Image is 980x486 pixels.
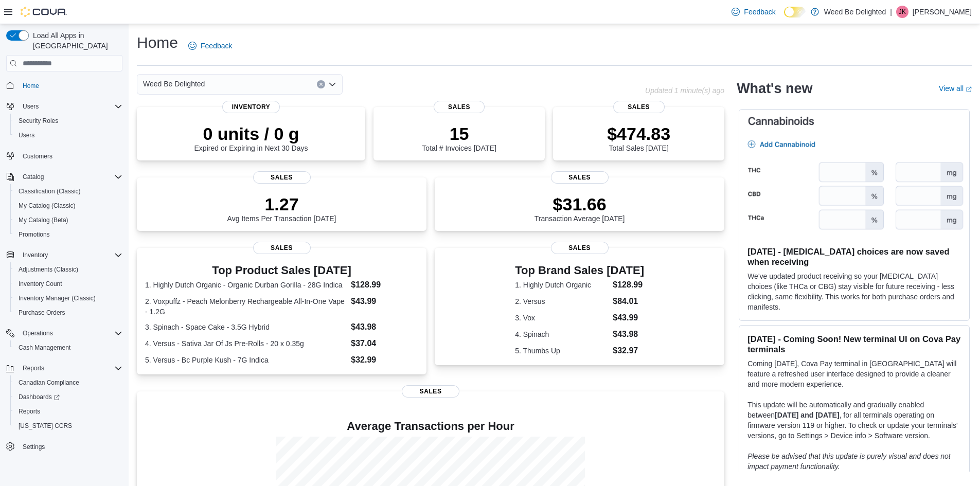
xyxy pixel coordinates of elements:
[145,280,347,290] dt: 1. Highly Dutch Organic - Organic Durban Gorilla - 28G Indica
[551,242,609,254] span: Sales
[19,407,40,416] span: Reports
[19,230,50,239] span: Promotions
[137,32,178,53] h1: Home
[551,171,609,184] span: Sales
[14,307,69,319] a: Purchase Orders
[14,405,122,418] span: Reports
[19,117,58,125] span: Security Roles
[14,391,122,403] span: Dashboards
[10,199,127,213] button: My Catalog (Classic)
[351,337,418,350] dd: $37.04
[14,263,122,276] span: Adjustments (Classic)
[515,313,609,323] dt: 3. Vox
[21,7,67,17] img: Cova
[747,358,961,389] p: Coming [DATE], Cova Pay terminal in [GEOGRAPHIC_DATA] will feature a refreshed user interface des...
[19,309,65,317] span: Purchase Orders
[19,249,52,261] button: Inventory
[201,41,232,51] span: Feedback
[19,216,68,224] span: My Catalog (Beta)
[747,400,961,441] p: This update will be automatically and gradually enabled between , for all terminals operating on ...
[824,6,886,18] p: Weed Be Delighted
[145,338,347,349] dt: 4. Versus - Sativa Jar Of Js Pre-Rolls - 20 x 0.35g
[19,280,62,288] span: Inventory Count
[534,194,625,223] div: Transaction Average [DATE]
[19,79,122,92] span: Home
[19,131,34,139] span: Users
[913,6,972,18] p: [PERSON_NAME]
[14,228,122,241] span: Promotions
[19,171,48,183] button: Catalog
[613,328,644,340] dd: $43.98
[939,84,972,93] a: View allExternal link
[29,30,122,51] span: Load All Apps in [GEOGRAPHIC_DATA]
[14,278,66,290] a: Inventory Count
[2,78,127,93] button: Home
[422,123,496,144] p: 15
[23,173,44,181] span: Catalog
[515,329,609,339] dt: 4. Spinach
[747,452,951,471] em: Please be advised that this update is purely visual and does not impact payment functionality.
[515,346,609,356] dt: 5. Thumbs Up
[10,404,127,419] button: Reports
[14,376,122,389] span: Canadian Compliance
[14,185,85,197] a: Classification (Classic)
[747,334,961,354] h3: [DATE] - Coming Soon! New terminal UI on Cova Pay terminals
[2,99,127,114] button: Users
[145,322,347,332] dt: 3. Spinach - Space Cake - 3.5G Hybrid
[727,2,779,22] a: Feedback
[896,6,908,18] div: Jordan Knott
[19,100,43,113] button: Users
[23,364,44,372] span: Reports
[737,80,812,97] h2: What's new
[14,420,76,432] a: [US_STATE] CCRS
[10,262,127,277] button: Adjustments (Classic)
[14,292,100,304] a: Inventory Manager (Classic)
[14,115,122,127] span: Security Roles
[607,123,670,152] div: Total Sales [DATE]
[14,341,75,354] a: Cash Management
[14,420,122,432] span: Washington CCRS
[10,213,127,227] button: My Catalog (Beta)
[966,86,972,93] svg: External link
[10,291,127,305] button: Inventory Manager (Classic)
[613,345,644,357] dd: $32.97
[19,393,60,401] span: Dashboards
[10,227,127,242] button: Promotions
[402,385,459,398] span: Sales
[14,185,122,197] span: Classification (Classic)
[784,17,785,18] span: Dark Mode
[19,171,122,183] span: Catalog
[19,294,96,302] span: Inventory Manager (Classic)
[645,86,724,95] p: Updated 1 minute(s) ago
[534,194,625,214] p: $31.66
[351,279,418,291] dd: $128.99
[19,441,49,453] a: Settings
[253,171,311,184] span: Sales
[143,78,205,90] span: Weed Be Delighted
[19,362,122,374] span: Reports
[775,411,839,419] strong: [DATE] and [DATE]
[10,114,127,128] button: Security Roles
[14,376,83,389] a: Canadian Compliance
[23,329,53,337] span: Operations
[10,277,127,291] button: Inventory Count
[351,321,418,333] dd: $43.98
[19,379,79,387] span: Canadian Compliance
[10,375,127,390] button: Canadian Compliance
[19,327,122,339] span: Operations
[613,295,644,308] dd: $84.01
[23,102,39,111] span: Users
[19,202,76,210] span: My Catalog (Classic)
[227,194,336,223] div: Avg Items Per Transaction [DATE]
[14,214,73,226] a: My Catalog (Beta)
[14,129,122,141] span: Users
[14,228,54,241] a: Promotions
[145,420,716,433] h4: Average Transactions per Hour
[328,80,336,88] button: Open list of options
[14,307,122,319] span: Purchase Orders
[2,439,127,454] button: Settings
[253,242,311,254] span: Sales
[10,305,127,320] button: Purchase Orders
[19,150,57,163] a: Customers
[14,115,62,127] a: Security Roles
